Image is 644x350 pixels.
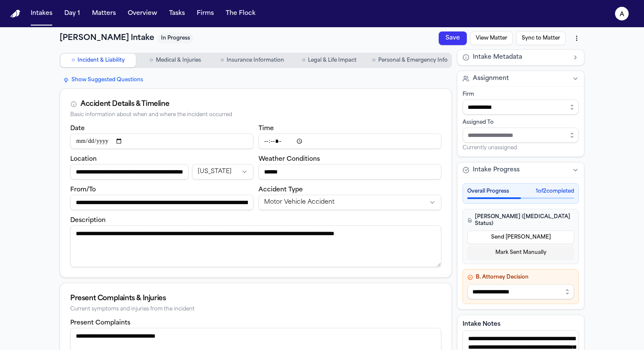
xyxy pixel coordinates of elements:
[10,10,20,18] img: Finch Logo
[10,10,20,18] a: Home
[70,195,253,210] input: From/To destination
[463,100,579,115] input: Select firm
[215,54,290,67] button: Go to Insurance Information
[536,188,574,195] span: 1 of 2 completed
[70,225,441,267] textarea: Incident description
[70,293,441,304] div: Present Complaints & Injuries
[149,56,153,65] span: ○
[227,57,284,64] span: Insurance Information
[292,54,367,67] button: Go to Legal & Life Impact
[60,54,136,67] button: Go to Incident & Liability
[467,213,574,227] h4: [PERSON_NAME] ([MEDICAL_DATA] Status)
[156,57,201,64] span: Medical & Injuries
[70,134,253,149] input: Incident date
[70,306,441,313] div: Current symptoms and injuries from the incident
[259,134,442,149] input: Incident time
[192,164,253,179] button: Incident state
[473,53,522,62] span: Intake Metadata
[70,125,85,132] label: Date
[166,6,188,21] button: Tasks
[302,56,305,65] span: ○
[27,6,56,21] button: Intakes
[259,164,442,179] input: Weather conditions
[467,230,574,244] button: Send [PERSON_NAME]
[467,246,574,259] button: Mark Sent Manually
[138,54,213,67] button: Go to Medical & Injuries
[378,57,448,64] span: Personal & Emergency Info
[70,112,441,118] div: Basic information about when and where the incident occurred
[259,125,274,132] label: Time
[193,6,217,21] button: Firms
[259,156,320,162] label: Weather Conditions
[473,166,520,174] span: Intake Progress
[70,217,106,224] label: Description
[457,162,584,178] button: Intake Progress
[70,320,130,326] label: Present Complaints
[89,6,119,21] button: Matters
[463,128,579,143] input: Assign to staff member
[222,6,259,21] button: The Flock
[70,187,96,193] label: From/To
[308,57,356,64] span: Legal & Life Impact
[437,44,467,60] button: Save
[463,320,579,329] label: Intake Notes
[372,56,376,65] span: ○
[369,54,451,67] button: Go to Personal & Emergency Info
[70,156,97,162] label: Location
[473,74,509,83] span: Assignment
[467,188,509,195] span: Overall Progress
[467,274,574,281] h4: B. Attorney Decision
[124,6,161,21] button: Overview
[80,99,169,109] div: Accident Details & Timeline
[60,75,147,85] button: Show Suggested Questions
[457,50,584,65] button: Intake Metadata
[70,164,189,179] input: Incident location
[463,119,579,126] div: Assigned To
[463,145,517,151] span: Currently unassigned
[78,57,125,64] span: Incident & Liability
[72,56,75,65] span: ○
[463,91,579,98] div: Firm
[61,6,83,21] button: Day 1
[259,187,303,193] label: Accident Type
[457,71,584,86] button: Assignment
[220,56,224,65] span: ○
